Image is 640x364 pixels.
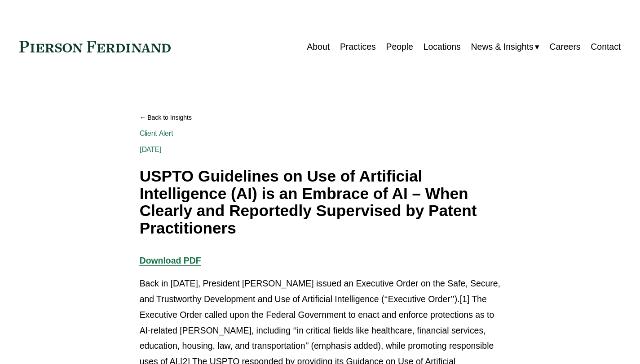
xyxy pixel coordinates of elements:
a: About [307,38,330,56]
a: Client Alert [140,129,174,138]
a: folder dropdown [471,38,539,56]
a: Practices [340,38,376,56]
a: Careers [550,38,581,56]
a: Locations [424,38,461,56]
span: [DATE] [140,145,162,154]
a: Contact [591,38,621,56]
a: Back to Insights [140,110,501,126]
span: News & Insights [471,39,534,55]
a: Download PDF [140,256,201,265]
h1: USPTO Guidelines on Use of Artificial Intelligence (AI) is an Embrace of AI – When Clearly and Re... [140,168,501,237]
a: People [386,38,413,56]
